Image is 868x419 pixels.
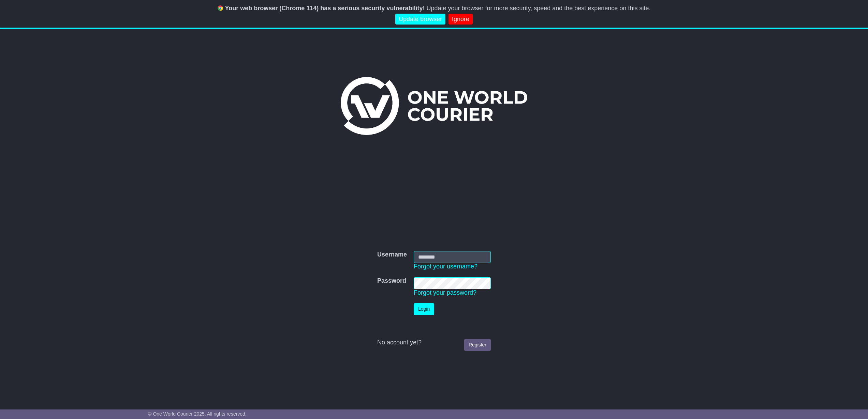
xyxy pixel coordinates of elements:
b: Your web browser (Chrome 114) has a serious security vulnerability! [225,5,425,12]
label: Password [377,277,406,285]
a: Forgot your username? [414,263,477,270]
a: Ignore [448,14,473,25]
a: Forgot your password? [414,289,476,296]
button: Login [414,303,434,315]
label: Username [377,251,407,259]
a: Update browser [395,14,445,25]
div: No account yet? [377,339,491,346]
span: © One World Courier 2025. All rights reserved. [148,411,247,417]
img: One World [341,77,527,135]
span: Update your browser for more security, speed and the best experience on this site. [426,5,650,12]
a: Register [464,339,491,351]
